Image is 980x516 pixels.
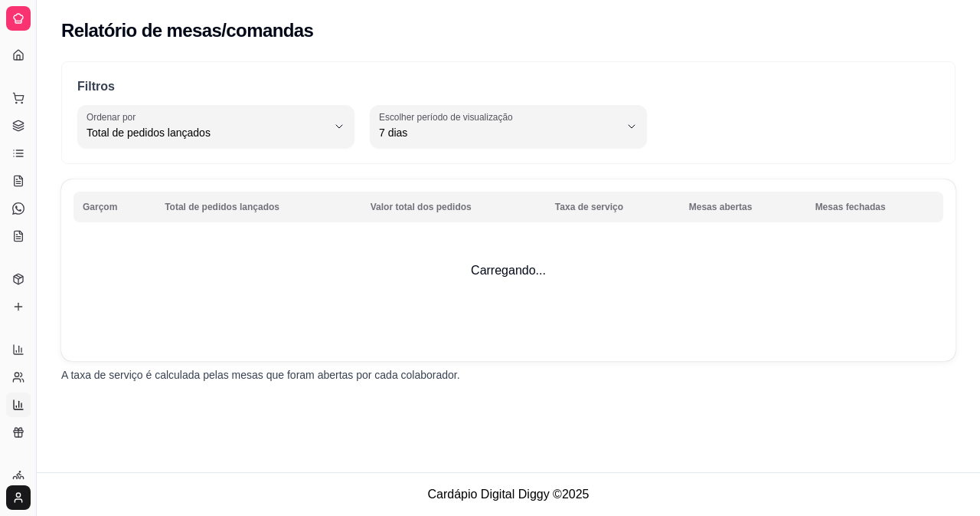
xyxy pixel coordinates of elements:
[87,125,327,140] span: Total de pedidos lançados
[37,472,980,516] footer: Cardápio Digital Diggy © 2025
[77,105,354,148] button: Ordenar porTotal de pedidos lançados
[61,179,955,361] td: Carregando...
[61,367,955,383] p: A taxa de serviço é calculada pelas mesas que foram abertas por cada colaborador.
[87,110,141,123] label: Ordenar por
[370,105,647,148] button: Escolher período de visualização7 dias
[379,125,619,140] span: 7 dias
[379,110,518,123] label: Escolher período de visualização
[77,77,939,96] p: Filtros
[61,18,313,43] h2: Relatório de mesas/comandas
